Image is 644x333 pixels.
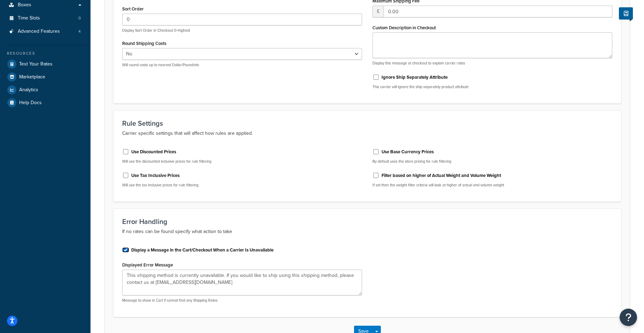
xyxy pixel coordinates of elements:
span: £ [372,6,384,17]
label: Filter based on higher of Actual Weight and Volume Weight [382,172,501,179]
p: Display this message at checkout to explain carrier rates [372,61,612,66]
h3: Rule Settings [122,119,612,127]
span: Advanced Features [18,29,60,34]
a: Analytics [5,84,85,96]
button: Open Resource Center [620,309,637,326]
div: Resources [5,51,85,56]
span: 0 [78,15,81,21]
textarea: This shipping method is currently unavailable. If you would like to ship using this shipping meth... [122,270,362,295]
span: Boxes [18,2,31,8]
label: Ignore Ship Separately Attribute [382,74,448,80]
span: 4 [78,29,81,34]
p: If set then the weight filter criteria will look at higher of actual and volume weight [372,183,612,188]
a: Test Your Rates [5,58,85,70]
label: Displayed Error Message [122,262,173,268]
label: Display a Message in the Cart/Checkout When a Carrier Is Unavailable [131,247,274,253]
span: Marketplace [19,74,45,80]
span: Time Slots [18,15,40,21]
a: Time Slots0 [5,12,85,25]
span: Test Your Rates [19,61,53,67]
label: Use Discounted Prices [131,149,176,155]
label: Custom Description in Checkout [372,25,436,30]
span: Analytics [19,87,38,93]
a: Advanced Features4 [5,25,85,38]
p: Display Sort Order in Checkout 0=highest [122,28,362,33]
p: Will use the discounted inclusive prices for rule filtering [122,159,362,164]
li: Time Slots [5,12,85,25]
label: Use Base Currency Prices [382,149,434,155]
p: This carrier will ignore the ship separately product attribute [372,84,612,90]
p: Message to show in Cart if cannot find any Shipping Rates [122,298,362,303]
span: Help Docs [19,100,42,106]
p: Carrier specific settings that will affect how rules are applied. [122,129,612,138]
p: Will round costs up to nearest Dollar/Pound/etc [122,62,362,68]
p: Will use the tax inclusive prices for rule filtering [122,183,362,188]
a: Marketplace [5,71,85,83]
label: Round Shipping Costs [122,41,166,46]
p: If no rates can be found specify what action to take [122,227,612,236]
li: Advanced Features [5,25,85,38]
a: Help Docs [5,96,85,109]
p: By default uses the store pricing for rule filtering [372,159,612,164]
label: Sort Order [122,6,144,11]
button: Show Help Docs [619,7,633,20]
label: Use Tax Inclusive Prices [131,172,180,179]
h3: Error Handling [122,218,612,225]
